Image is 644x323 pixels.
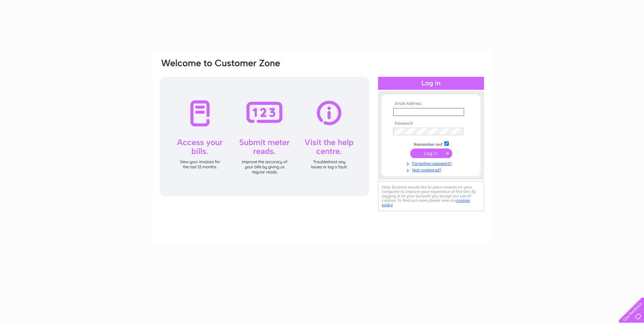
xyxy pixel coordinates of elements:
[393,160,471,166] a: Forgotten password?
[391,101,471,106] th: Email Address:
[378,181,484,211] div: Clear Business would like to place cookies on your computer to improve your experience of the sit...
[410,149,452,158] input: Submit
[393,166,471,173] a: Not registered?
[391,121,471,126] th: Password:
[391,140,471,147] td: Remember me?
[382,198,470,207] a: cookies policy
